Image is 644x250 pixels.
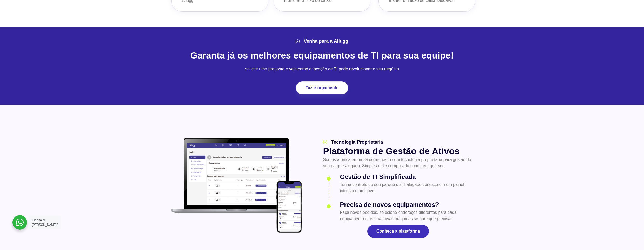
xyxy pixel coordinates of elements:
h2: Garanta já os melhores equipamentos de TI para sua equipe! [169,50,475,61]
p: solicite uma proposta e veja como a locação de TI pode revolucionar o seu negócio [169,66,475,72]
p: Faça novos pedidos, selecione endereços diferentes para cada equipamento e receba novas máquinas ... [340,209,473,222]
a: Fazer orçamento [296,81,348,94]
p: Somos a única empresa do mercado com tecnologia proprietária para gestão do seu parque alugado. S... [323,157,473,169]
span: Tecnologia Proprietária [330,139,383,146]
h3: Gestão de TI Simplificada [340,172,473,182]
span: Venha para a Allugg [302,38,348,45]
a: Conheça a plataforma [367,225,429,238]
span: Fazer orçamento [305,86,338,90]
h3: Precisa de novos equipamentos? [340,200,473,209]
span: Precisa de [PERSON_NAME]? [32,218,58,227]
iframe: Chat Widget [618,225,644,250]
img: plataforma allugg [169,136,305,235]
p: Tenha controle do seu parque de TI alugado conosco em um painel intuitivo e amigável [340,182,473,194]
span: Conheça a plataforma [376,229,420,233]
h2: Plataforma de Gestão de Ativos [323,146,473,157]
